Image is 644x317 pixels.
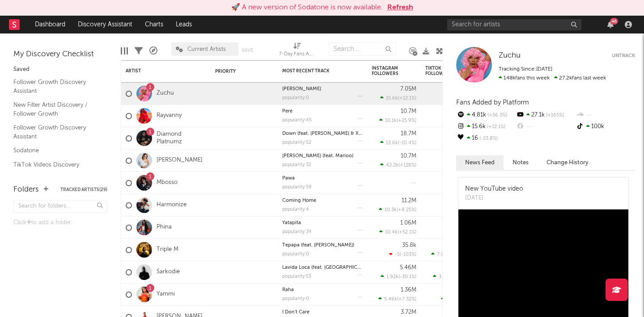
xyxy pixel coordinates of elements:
[282,288,363,292] div: Raha
[401,153,416,159] div: 10.7M
[231,2,383,13] div: 🚀 A new version of Sodatone is now available.
[465,194,523,203] div: [DATE]
[386,163,398,168] span: 42.2k
[399,230,415,235] span: +52.1 %
[431,251,470,257] div: ( )
[386,275,398,279] span: 1.92k
[499,75,550,81] span: 148k fans this week
[538,155,597,170] button: Change History
[149,38,157,64] div: A&R Pipeline
[282,96,309,100] div: popularity: 0
[386,96,398,101] span: 15.6k
[282,118,312,123] div: popularity: 45
[380,95,416,101] div: ( )
[282,154,363,158] div: Tonge Nyama (feat. Marioo)
[13,217,107,228] div: Click to add a folder.
[187,46,226,52] span: Current Artists
[279,49,315,60] div: 7-Day Fans Added (7-Day Fans Added)
[398,208,415,213] span: +8.25 %
[282,87,321,92] a: [PERSON_NAME]
[401,108,416,114] div: 10.7M
[329,42,396,56] input: Search...
[282,198,363,203] div: Coming Home
[282,243,354,248] a: Tepapa (feat. [PERSON_NAME])
[385,208,397,213] span: 10.3k
[13,77,98,96] a: Follower Growth Discovery Assistant
[378,296,416,302] div: ( )
[126,68,193,74] div: Artist
[387,2,413,13] button: Refresh
[157,179,178,187] a: Mbosso
[282,131,363,136] div: Down (feat. Lintonto & Xman Rsa)
[425,194,470,216] div: 0
[400,163,415,168] span: +128 %
[401,309,416,315] div: 3.72M
[401,131,416,137] div: 18.7M
[401,287,416,293] div: 1.36M
[400,86,416,92] div: 7.05M
[157,201,186,209] a: Harmonize
[407,67,416,75] button: Filter by Instagram Followers
[400,275,415,279] span: -30.1 %
[379,117,416,123] div: ( )
[545,113,564,118] span: +165 %
[402,198,416,204] div: 11.2M
[282,87,363,92] div: Amanda
[456,109,516,121] div: 4.81k
[385,118,397,123] span: 10.1k
[425,172,470,194] div: 0
[282,274,311,279] div: popularity: 53
[266,68,272,75] i: Edit settings for Priority
[465,184,523,194] div: New YouTube video
[456,99,529,106] span: Fans Added by Platform
[478,136,498,141] span: -23.8 %
[380,140,416,146] div: ( )
[282,221,363,225] div: Yatapita
[169,16,198,33] a: Leads
[282,207,309,212] div: popularity: 4
[279,38,315,64] div: 7-Day Fans Added (7-Day Fans Added)
[456,121,516,133] div: 15.6k
[13,200,107,213] input: Search for folders...
[282,163,311,167] div: popularity: 32
[282,109,292,114] a: Pere
[282,221,301,225] a: Yatapita
[433,274,470,279] div: ( )
[282,140,311,145] div: popularity: 52
[282,310,363,315] div: I Don't Care
[241,48,253,53] button: Save
[255,67,264,76] button: Filter by Priority
[13,64,107,75] div: Saved
[610,18,618,25] div: 46
[354,67,363,75] button: Filter by Most Recent Track
[72,16,139,33] a: Discovery Assistant
[504,155,538,170] button: Notes
[13,100,98,118] a: New Filter Artist Discovery / Follower Growth
[13,184,39,195] div: Folders
[157,224,172,231] a: Phina
[157,131,206,146] a: Diamond Platnumz
[282,68,349,74] div: Most Recent Track
[576,121,635,133] div: 100k
[29,16,72,33] a: Dashboard
[282,296,309,301] div: popularity: 0
[282,243,363,248] div: Tepapa (feat. Frank Ro)
[157,246,178,254] a: Triple M
[13,160,98,178] a: TikTok Videos Discovery Assistant
[135,38,143,64] div: Filters
[282,252,309,257] div: popularity: 0
[282,176,295,181] a: Pawa
[401,252,415,257] span: -103 %
[499,67,552,72] span: Tracking Since: [DATE]
[516,121,575,133] div: --
[379,207,416,213] div: ( )
[157,112,182,120] a: Rayvanny
[282,288,294,292] a: Raha
[437,252,449,257] span: 7.92k
[380,162,416,168] div: ( )
[425,217,470,238] div: 0
[282,131,380,136] a: Down (feat. [PERSON_NAME] & Xman Rsa)
[499,52,521,59] span: Zuchu
[282,310,309,315] a: I Don't Care
[379,229,416,235] div: ( )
